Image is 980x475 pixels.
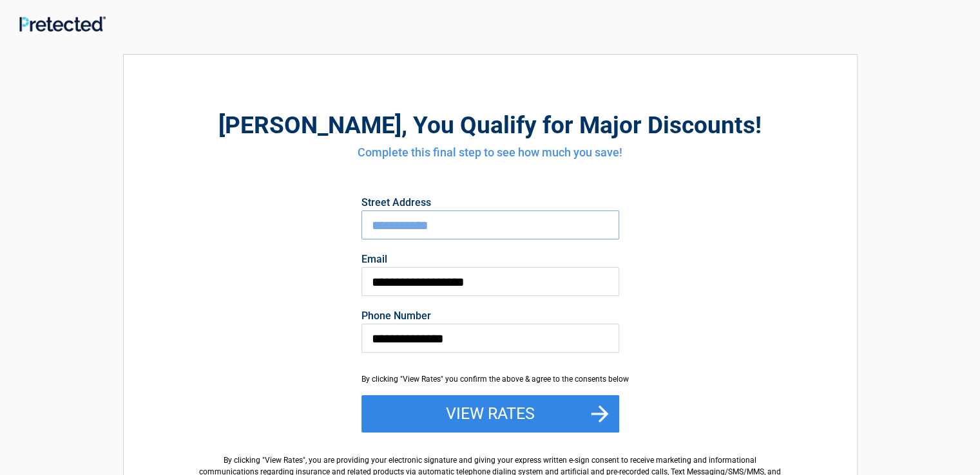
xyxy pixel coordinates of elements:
[195,144,786,161] h4: Complete this final step to see how much you save!
[361,395,619,433] button: View Rates
[361,254,619,265] label: Email
[195,109,786,141] h2: , You Qualify for Major Discounts!
[19,16,106,32] img: Main Logo
[361,373,619,385] div: By clicking "View Rates" you confirm the above & agree to the consents below
[361,198,619,208] label: Street Address
[361,311,619,321] label: Phone Number
[218,111,401,139] span: [PERSON_NAME]
[265,456,303,465] span: View Rates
